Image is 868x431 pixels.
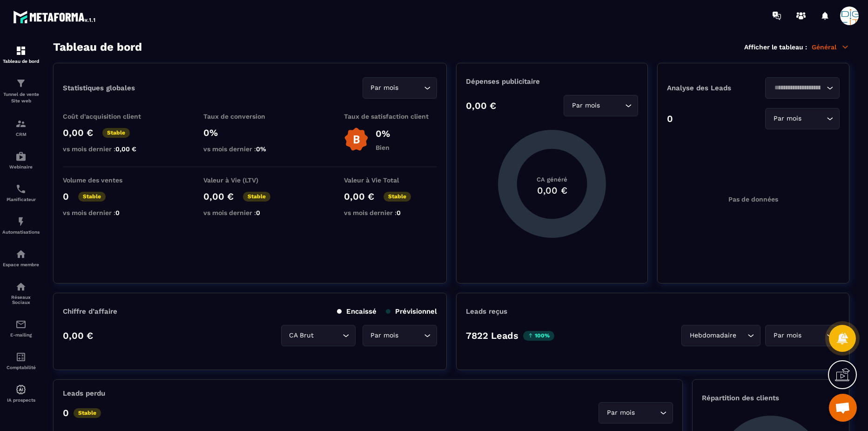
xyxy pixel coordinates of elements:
[466,307,507,316] p: Leads reçus
[344,176,437,184] p: Valeur à Vie Total
[765,108,840,129] div: Search for option
[63,191,69,202] p: 0
[13,8,97,25] img: logo
[15,45,27,56] img: formation
[15,216,27,227] img: automations
[401,330,422,341] input: Search for option
[2,144,40,176] a: automationsautomationsWebinaire
[803,330,824,341] input: Search for option
[466,77,639,86] p: Dépenses publicitaire
[344,191,374,202] p: 0,00 €
[2,38,40,71] a: formationformationTableau de bord
[2,164,40,169] p: Webinaire
[2,59,40,64] p: Tableau de bord
[243,192,270,202] p: Stable
[287,330,316,341] span: CA Brut
[344,127,369,152] img: b-badge-o.b3b20ee6.svg
[2,262,40,267] p: Espace membre
[771,83,824,93] input: Search for option
[401,83,422,93] input: Search for option
[63,176,156,184] p: Volume des ventes
[78,192,106,202] p: Stable
[63,407,69,418] p: 0
[702,394,840,402] p: Répartition des clients
[63,113,156,120] p: Coût d'acquisition client
[771,114,803,124] span: Par mois
[256,145,266,153] span: 0%
[15,249,27,260] img: automations
[369,83,401,93] span: Par mois
[2,229,40,235] p: Automatisations
[667,84,753,92] p: Analyse des Leads
[2,332,40,337] p: E-mailing
[2,132,40,137] p: CRM
[2,176,40,209] a: schedulerschedulerPlanificateur
[2,71,40,111] a: formationformationTunnel de vente Site web
[466,100,496,111] p: 0,00 €
[203,127,296,138] p: 0%
[53,40,142,54] h3: Tableau de bord
[115,145,136,153] span: 0,00 €
[687,330,738,341] span: Hebdomadaire
[2,197,40,202] p: Planificateur
[203,176,296,184] p: Valeur à Vie (LTV)
[15,351,27,363] img: accountant
[376,128,390,139] p: 0%
[63,145,156,153] p: vs mois dernier :
[570,101,602,111] span: Par mois
[765,77,840,99] div: Search for option
[15,183,27,195] img: scheduler
[256,209,260,216] span: 0
[203,145,296,153] p: vs mois dernier :
[15,151,27,162] img: automations
[637,408,658,418] input: Search for option
[316,330,340,341] input: Search for option
[2,242,40,274] a: automationsautomationsEspace membre
[74,408,101,418] p: Stable
[2,111,40,144] a: formationformationCRM
[2,397,40,403] p: IA prospects
[602,101,623,111] input: Search for option
[728,195,778,203] p: Pas de données
[803,114,824,124] input: Search for option
[771,330,803,341] span: Par mois
[2,91,40,104] p: Tunnel de vente Site web
[63,209,156,216] p: vs mois dernier :
[15,384,27,395] img: automations
[15,78,27,89] img: formation
[2,365,40,370] p: Comptabilité
[744,43,807,51] p: Afficher le tableau :
[15,319,27,330] img: email
[102,128,130,138] p: Stable
[15,118,27,129] img: formation
[63,389,105,397] p: Leads perdu
[2,295,40,305] p: Réseaux Sociaux
[386,307,437,316] p: Prévisionnel
[605,408,637,418] span: Par mois
[203,209,296,216] p: vs mois dernier :
[376,144,390,151] p: Bien
[363,77,437,99] div: Search for option
[115,209,120,216] span: 0
[344,209,437,216] p: vs mois dernier :
[2,274,40,312] a: social-networksocial-networkRéseaux Sociaux
[369,330,401,341] span: Par mois
[812,43,849,51] p: Général
[564,95,638,116] div: Search for option
[203,191,234,202] p: 0,00 €
[466,330,518,341] p: 7822 Leads
[63,307,117,316] p: Chiffre d’affaire
[15,281,27,292] img: social-network
[203,113,296,120] p: Taux de conversion
[829,394,857,422] div: Ouvrir le chat
[384,192,411,202] p: Stable
[2,209,40,242] a: automationsautomationsAutomatisations
[281,325,356,346] div: Search for option
[2,312,40,344] a: emailemailE-mailing
[397,209,401,216] span: 0
[337,307,377,316] p: Encaissé
[599,402,673,424] div: Search for option
[363,325,437,346] div: Search for option
[63,330,93,341] p: 0,00 €
[63,84,135,92] p: Statistiques globales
